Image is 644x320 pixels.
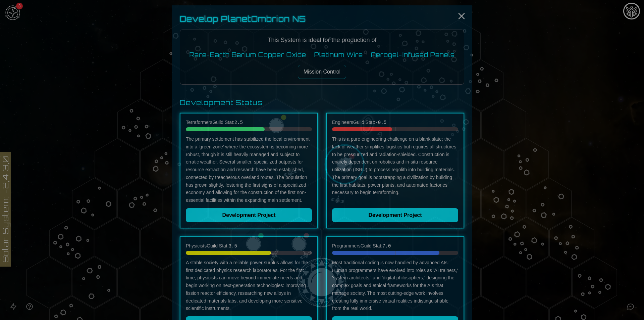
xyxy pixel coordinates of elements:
[332,242,391,249] span: Programmers Guild Stat:
[332,135,458,204] p: This is a pure engineering challenge on a blank slate; the lack of weather simplifies logistics b...
[186,242,237,249] span: Physicists Guild Stat:
[314,51,371,58] span: Platinum Wire
[375,120,386,125] span: -0.5
[456,11,467,21] button: Close
[229,243,237,249] span: 3.5
[332,208,458,222] button: Development Project
[190,51,314,58] span: Rare-Earth Barium Copper Oxide
[186,208,312,222] button: Development Project
[309,51,312,58] span: •
[382,243,391,249] span: 7.0
[186,259,312,312] p: A stable society with a reliable power surplus allows for the first dedicated physics research la...
[180,13,464,24] h2: Develop Planet Ombrion N5
[185,35,459,45] p: This System is ideal for the production of
[234,120,243,125] span: 2.5
[371,51,455,58] span: Aerogel-Infused Panels
[332,259,458,312] p: Most traditional coding is now handled by advanced AIs. Human programmers have evolved into roles...
[298,65,346,79] button: Mission Control
[332,119,386,126] span: Engineers Guild Stat:
[186,119,243,126] span: Terraformers Guild Stat:
[186,135,312,204] p: The primary settlement has stabilized the local environment into a 'green zone' where the ecosyst...
[366,51,368,58] span: •
[180,98,464,107] h3: Development Status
